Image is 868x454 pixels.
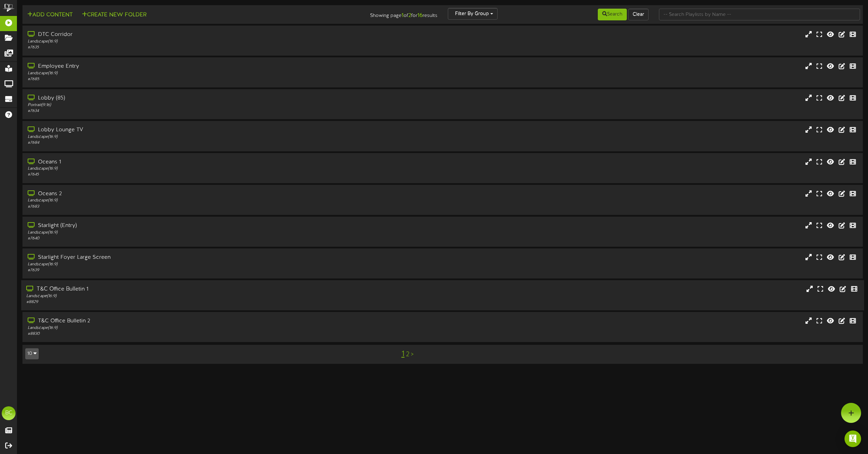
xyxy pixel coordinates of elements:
div: Portrait ( 9:16 ) [28,102,367,108]
div: T&C Office Bulletin 2 [28,317,367,325]
div: Landscape ( 16:9 ) [28,325,367,331]
div: Landscape ( 16:9 ) [28,39,367,45]
div: # 7640 [28,236,367,242]
button: Add Content [25,11,75,19]
strong: 16 [417,12,423,19]
div: Oceans 2 [28,190,367,198]
div: BC [2,406,16,420]
a: > [411,351,414,358]
button: Create New Folder [80,11,149,19]
div: # 8829 [26,299,367,305]
div: # 7645 [28,172,367,178]
a: 2 [406,351,409,358]
div: # 8830 [28,331,367,337]
div: Landscape ( 16:9 ) [28,166,367,172]
div: # 7635 [28,45,367,50]
div: # 7683 [28,204,367,210]
a: 1 [402,350,405,359]
input: -- Search Playlists by Name -- [659,9,860,20]
div: Open Intercom Messenger [845,431,861,447]
div: Employee Entry [28,63,367,70]
div: Starlight Foyer Large Screen [28,254,367,262]
div: Lobby Lounge TV [28,126,367,134]
div: # 7685 [28,76,367,82]
div: Landscape ( 16:9 ) [28,134,367,140]
div: Lobby (85) [28,94,367,102]
div: Landscape ( 16:9 ) [26,293,367,299]
strong: 2 [408,12,411,19]
button: 10 [25,348,39,359]
div: Landscape ( 16:9 ) [28,230,367,236]
div: # 7634 [28,108,367,114]
div: # 7684 [28,140,367,146]
div: Showing page of for results [302,8,443,20]
div: T&C Office Bulletin 1 [26,285,367,293]
button: Clear [628,9,649,20]
div: DTC Corridor [28,31,367,39]
strong: 1 [402,12,404,19]
div: Landscape ( 16:9 ) [28,198,367,204]
div: Starlight (Entry) [28,222,367,230]
button: Filter By Group [448,8,498,20]
div: Oceans 1 [28,158,367,166]
div: # 7639 [28,267,367,273]
div: Landscape ( 16:9 ) [28,262,367,267]
div: Landscape ( 16:9 ) [28,70,367,76]
button: Search [598,9,627,20]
